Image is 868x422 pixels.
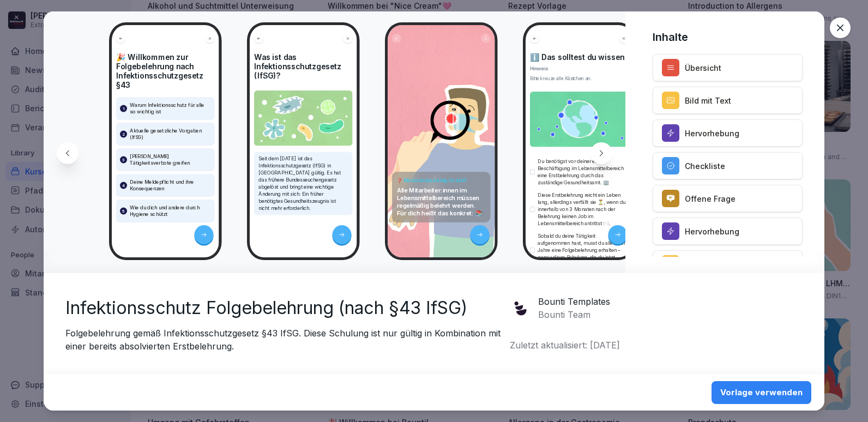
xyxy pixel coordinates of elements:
h4: ℹ️ Das solltest du wissen: [530,52,629,62]
h4: Was ist das Infektionsschutzgesetz (IfSG)? [254,52,353,80]
button: Vorlage verwenden [712,381,811,404]
h4: Inhalte [631,29,825,45]
p: Hervorhebung [685,226,739,237]
p: Alle Mitarbeiter:innen im Lebensmittelbereich müssen regelmäßig belehrt werden. Für dich heißt da... [396,186,486,217]
p: Hervorhebung [685,128,739,139]
h2: Infektionsschutz Folgebelehrung (nach §43 IfSG) [65,295,505,321]
p: Sobald du deine Tätigkeit aufgenommen hast, musst du alle zwei Jahre eine Folgebelehrung erhalten... [538,233,629,268]
p: Bild mit Text [685,95,731,106]
p: Bounti Templates [538,295,610,308]
p: Hinweis [530,65,629,72]
p: Offene Frage [685,193,736,204]
p: Übersicht [685,62,721,74]
p: [PERSON_NAME] Tätigkeitsverbote greifen [130,153,211,166]
h4: ❓ Warum ist das wichtig für dich? [396,178,486,184]
p: 3 [122,156,125,163]
p: Du benötigst vor deiner ersten Beschäftigung im Lebensmittelbereich eine Erstbelehrung durch das ... [538,158,629,186]
img: sz93jjvorlbu5u2p9pez4blq.png [530,92,629,147]
p: Deine Meldepflicht und ihre Konsequenzen [130,179,211,192]
div: Vorlage verwenden [720,387,803,399]
p: Seit dem [DATE] ist das Infektionsschutzgesetz (IfSG) in [GEOGRAPHIC_DATA] gültig. Es hat das frü... [258,155,348,212]
p: 2 [122,131,125,137]
p: Warum Infektionsschutz für alle so wichtig ist [130,102,211,115]
img: Bild und Text Vorschau [254,91,353,146]
p: Diese Erstbelehrung reicht ein Leben lang, allerdings verfällt sie ⏳, wenn du innerhalb von 3 Mon... [538,192,629,227]
div: Bitte kreuze alle Kästchen an. [530,75,629,82]
p: 1 [123,105,124,112]
img: jme54nxg3cx8rhcp4bza1nkh.png [510,297,532,319]
p: Checkliste [685,160,725,172]
p: Aktuelle gesetzliche Vorgaben (IfSG) [130,128,211,141]
p: Wie du dich und andere durch Hygiene schützt [130,204,211,218]
h4: 🎉 Willkommen zur Folgebelehrung nach Infektionsschutzgesetz §43 [116,52,215,89]
p: Zuletzt aktualisiert: [DATE] [510,339,803,352]
p: 4 [122,182,125,189]
p: 5 [122,208,125,214]
p: Folgebelehrung gemäß Infektionsschutzgesetz §43 IfSG. Diese Schulung ist nur gültig in Kombinatio... [65,327,505,353]
p: Bounti Team [538,308,610,321]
